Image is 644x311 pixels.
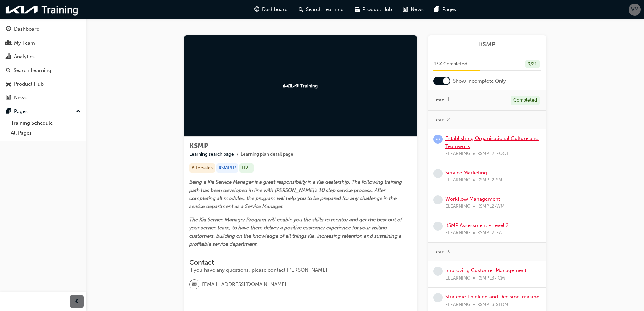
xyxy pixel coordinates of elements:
[189,179,403,209] span: Being a Kia Service Manager is a great responsibility in a Kia dealership. The following training...
[429,3,461,17] a: pages-iconPages
[445,150,470,158] span: ELEARNING
[3,37,84,49] a: My Team
[189,266,412,274] div: If you have any questions, please contact [PERSON_NAME].
[442,6,456,14] span: Pages
[355,5,360,14] span: car-icon
[6,95,11,101] span: news-icon
[293,3,349,17] a: search-iconSearch Learning
[6,68,11,74] span: search-icon
[192,280,197,289] span: email-icon
[189,151,234,157] a: Learning search page
[254,5,259,14] span: guage-icon
[445,229,470,237] span: ELEARNING
[14,53,35,61] div: Analytics
[445,294,540,300] a: Strategic Thinking and Decision-making
[403,5,408,14] span: news-icon
[445,196,500,202] a: Workflow Management
[6,109,11,115] span: pages-icon
[477,274,505,282] span: KSMPL3-ICM
[433,267,443,276] span: learningRecordVerb_NONE-icon
[3,64,84,77] a: Search Learning
[477,176,502,184] span: KSMPL2-SM
[202,281,286,288] span: [EMAIL_ADDRESS][DOMAIN_NAME]
[525,60,540,69] div: 9 / 21
[189,142,208,150] span: KSMP
[453,77,506,85] span: Show Incomplete Only
[241,151,293,158] li: Learning plan detail page
[282,83,319,89] img: kia-training
[3,105,84,118] button: Pages
[8,128,84,138] a: All Pages
[299,5,303,14] span: search-icon
[477,301,508,309] span: KSMPL3-STDM
[14,80,44,88] div: Product Hub
[3,50,84,63] a: Analytics
[445,222,509,228] a: KSMP Assessment - Level 2
[3,3,81,17] img: kia-training
[3,92,84,104] a: News
[445,274,470,282] span: ELEARNING
[6,40,11,46] span: people-icon
[14,94,27,102] div: News
[216,163,238,173] div: KSMPLP
[3,78,84,90] a: Product Hub
[3,23,84,36] a: Dashboard
[433,96,449,104] span: Level 1
[445,267,526,273] a: Improving Customer Management
[306,6,344,14] span: Search Learning
[477,203,505,210] span: KSMPL2-WM
[445,135,539,149] a: Establishing Organisational Culture and Teamwork
[445,203,470,210] span: ELEARNING
[362,6,392,14] span: Product Hub
[76,107,81,116] span: up-icon
[6,26,11,32] span: guage-icon
[74,297,79,306] span: prev-icon
[434,5,439,14] span: pages-icon
[433,222,443,231] span: learningRecordVerb_NONE-icon
[433,195,443,204] span: learningRecordVerb_NONE-icon
[433,169,443,178] span: learningRecordVerb_NONE-icon
[6,54,11,60] span: chart-icon
[433,116,450,124] span: Level 2
[189,163,215,173] div: Aftersales
[262,6,288,14] span: Dashboard
[14,39,35,47] div: My Team
[477,229,502,237] span: KSMPL2-EA
[411,6,424,14] span: News
[631,6,639,14] span: VM
[477,150,509,158] span: KSMPL2-EOCT
[511,96,540,105] div: Completed
[433,248,450,256] span: Level 3
[14,108,28,115] div: Pages
[189,259,412,266] h3: Contact
[445,301,470,309] span: ELEARNING
[629,4,641,16] button: VM
[349,3,398,17] a: car-iconProduct Hub
[398,3,429,17] a: news-iconNews
[3,22,84,105] button: DashboardMy TeamAnalyticsSearch LearningProduct HubNews
[6,81,11,87] span: car-icon
[249,3,293,17] a: guage-iconDashboard
[8,118,84,128] a: Training Schedule
[445,170,487,176] a: Service Marketing
[433,41,541,48] a: KSMP
[189,217,403,247] span: The Kia Service Manager Program will enable you the skills to mentor and get the best out of your...
[433,135,443,144] span: learningRecordVerb_ATTEMPT-icon
[433,293,443,302] span: learningRecordVerb_NONE-icon
[239,163,254,173] div: LIVE
[14,25,40,33] div: Dashboard
[14,67,51,74] div: Search Learning
[433,60,467,68] span: 43 % Completed
[445,176,470,184] span: ELEARNING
